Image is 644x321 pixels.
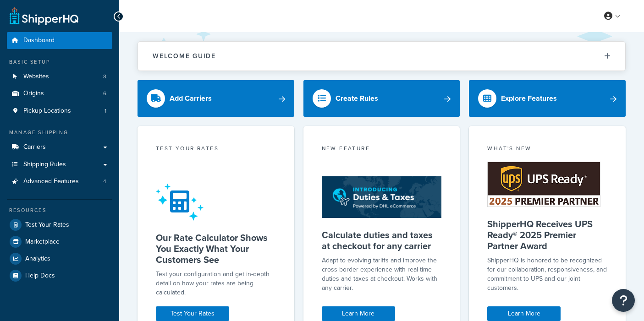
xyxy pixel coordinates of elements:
[322,229,442,251] h5: Calculate duties and taxes at checkout for any carrier
[7,267,112,284] a: Help Docs
[105,107,106,115] span: 1
[336,92,378,105] div: Create Rules
[7,129,112,136] div: Manage Shipping
[7,207,112,214] div: Resources
[103,178,106,185] span: 4
[7,217,112,233] a: Test Your Rates
[156,144,276,155] div: Test your rates
[23,143,46,151] span: Carriers
[170,92,212,105] div: Add Carriers
[322,144,442,155] div: New Feature
[7,173,112,190] a: Advanced Features4
[23,178,79,185] span: Advanced Features
[25,272,55,280] span: Help Docs
[303,80,460,117] a: Create Rules
[7,103,112,120] li: Pickup Locations
[138,42,625,71] button: Welcome Guide
[7,103,112,120] a: Pickup Locations1
[23,161,66,169] span: Shipping Rules
[156,232,276,265] h5: Our Rate Calculator Shows You Exactly What Your Customers See
[7,85,112,102] li: Origins
[487,218,607,251] h5: ShipperHQ Receives UPS Ready® 2025 Premier Partner Award
[7,68,112,85] a: Websites8
[23,37,55,44] span: Dashboard
[7,58,112,66] div: Basic Setup
[138,80,294,117] a: Add Carriers
[7,156,112,173] a: Shipping Rules
[487,144,607,155] div: What's New
[487,306,561,321] a: Learn More
[103,90,106,98] span: 6
[156,270,276,297] div: Test your configuration and get in-depth detail on how your rates are being calculated.
[7,234,112,250] a: Marketplace
[103,73,106,81] span: 8
[25,238,60,246] span: Marketplace
[156,306,229,321] a: Test Your Rates
[7,139,112,156] a: Carriers
[7,32,112,49] a: Dashboard
[469,80,626,117] a: Explore Features
[612,289,635,312] button: Open Resource Center
[23,90,44,98] span: Origins
[322,256,442,293] p: Adapt to evolving tariffs and improve the cross-border experience with real-time duties and taxes...
[153,53,216,60] h2: Welcome Guide
[501,92,557,105] div: Explore Features
[7,68,112,85] li: Websites
[7,85,112,102] a: Origins6
[322,306,395,321] a: Learn More
[25,255,50,263] span: Analytics
[7,173,112,190] li: Advanced Features
[25,221,69,229] span: Test Your Rates
[23,107,71,115] span: Pickup Locations
[487,256,607,293] p: ShipperHQ is honored to be recognized for our collaboration, responsiveness, and commitment to UP...
[7,250,112,267] a: Analytics
[23,73,49,81] span: Websites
